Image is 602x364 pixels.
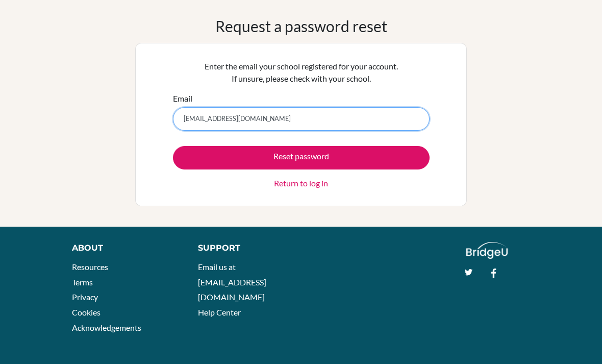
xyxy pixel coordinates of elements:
[72,307,101,317] a: Cookies
[72,262,108,272] a: Resources
[198,242,291,254] div: Support
[215,17,387,35] h1: Request a password reset
[173,92,192,105] label: Email
[72,277,93,287] a: Terms
[466,242,508,259] img: logo_white@2x-f4f0deed5e89b7ecb1c2cc34c3e3d731f90f0f143d5ea2071677605dd97b5244.png
[173,60,430,85] p: Enter the email your school registered for your account. If unsure, please check with your school.
[72,323,141,332] a: Acknowledgements
[72,292,98,302] a: Privacy
[274,177,328,189] a: Return to log in
[198,307,241,317] a: Help Center
[72,242,175,254] div: About
[198,262,266,302] a: Email us at [EMAIL_ADDRESS][DOMAIN_NAME]
[173,146,430,169] button: Reset password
